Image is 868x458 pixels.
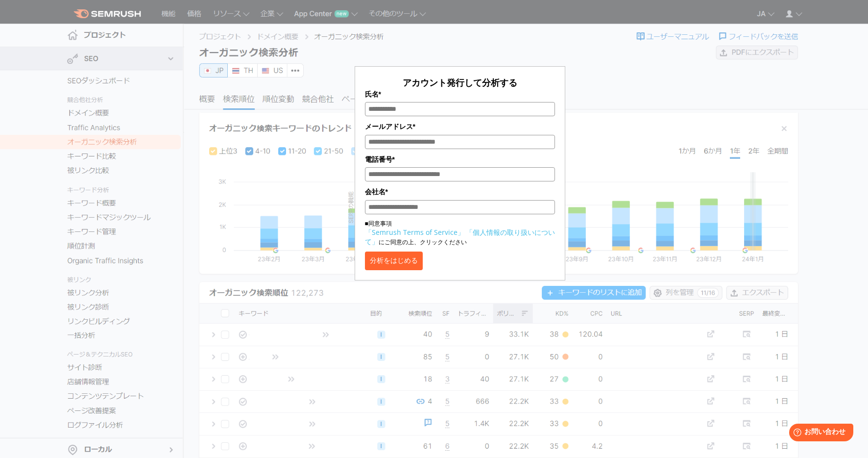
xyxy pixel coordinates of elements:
[365,228,464,237] a: 「Semrush Terms of Service」
[365,252,423,270] button: 分析をはじめる
[365,121,555,132] label: メールアドレス*
[365,219,555,247] p: ■同意事項 にご同意の上、クリックください
[403,76,517,88] span: アカウント発行して分析する
[365,228,555,246] a: 「個人情報の取り扱いについて」
[365,154,555,165] label: 電話番号*
[781,420,857,447] iframe: Help widget launcher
